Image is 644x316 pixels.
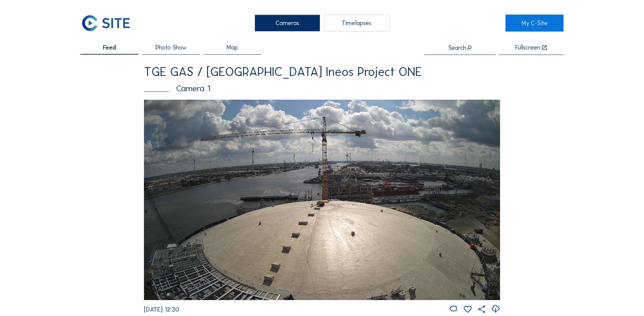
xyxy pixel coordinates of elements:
[226,44,238,51] span: Map
[324,15,389,32] div: Timelapses
[103,44,116,51] span: Feed
[144,66,500,78] div: TGE GAS / [GEOGRAPHIC_DATA] Ineos Project ONE
[144,306,179,313] span: [DATE] 12:30
[80,15,139,32] a: C-SITE Logo
[144,84,500,93] div: Camera 1
[80,15,131,32] img: C-SITE Logo
[155,44,186,51] span: Photo Show
[255,15,320,32] div: Cameras
[515,44,540,51] div: Fullscreen
[505,15,564,32] a: My C-Site
[144,100,500,300] img: Image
